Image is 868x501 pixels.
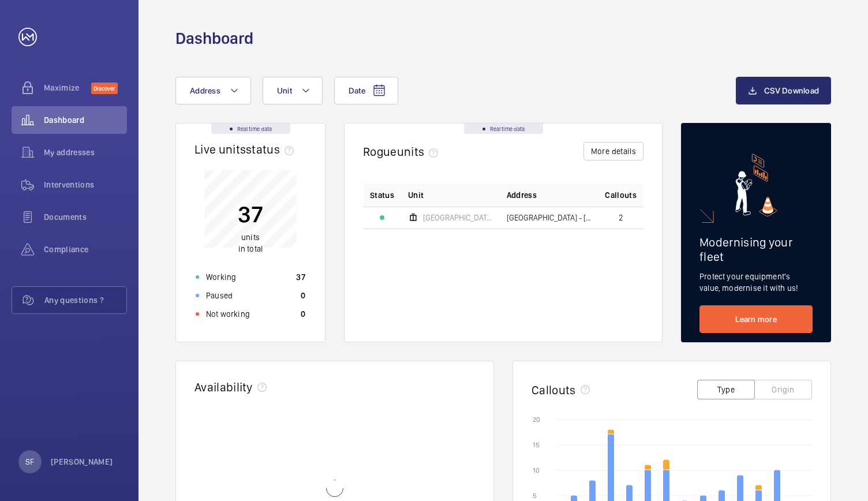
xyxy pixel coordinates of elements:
[51,456,113,468] p: [PERSON_NAME]
[464,124,543,134] div: Real time data
[44,147,127,158] span: My addresses
[44,244,127,255] span: Compliance
[206,290,233,301] p: Paused
[699,235,813,264] h2: Modernising your fleet
[619,214,623,222] span: 2
[211,124,290,134] div: Real time data
[370,189,394,201] p: Status
[754,380,812,399] button: Origin
[206,308,250,320] p: Not working
[507,189,537,201] span: Address
[533,441,540,449] text: 15
[764,86,819,95] span: CSV Download
[699,271,813,294] p: Protect your equipment's value, modernise it with us!
[206,271,236,283] p: Working
[277,86,292,95] span: Unit
[238,231,263,255] p: in total
[583,142,643,160] button: More details
[44,294,126,306] span: Any questions ?
[736,77,831,104] button: CSV Download
[190,86,220,95] span: Address
[194,380,253,394] h2: Availability
[44,179,127,190] span: Interventions
[397,144,443,159] span: units
[533,416,540,424] text: 20
[263,77,323,104] button: Unit
[423,214,493,222] span: [GEOGRAPHIC_DATA] (MRL)
[533,466,540,474] text: 10
[605,189,637,201] span: Callouts
[246,142,298,156] span: status
[735,154,777,216] img: marketing-card.svg
[507,214,592,222] span: [GEOGRAPHIC_DATA] - [GEOGRAPHIC_DATA]
[408,189,424,201] span: Unit
[296,271,305,283] p: 37
[699,305,813,333] a: Learn more
[25,456,34,468] p: SF
[334,77,398,104] button: Date
[44,211,127,223] span: Documents
[91,83,118,94] span: Discover
[238,200,263,229] p: 37
[194,142,298,156] h2: Live units
[241,233,260,242] span: units
[349,86,365,95] span: Date
[44,114,127,126] span: Dashboard
[301,290,305,301] p: 0
[532,383,576,397] h2: Callouts
[363,144,443,159] h2: Rogue
[175,77,251,104] button: Address
[44,82,91,94] span: Maximize
[533,492,537,500] text: 5
[697,380,755,399] button: Type
[175,28,253,49] h1: Dashboard
[301,308,305,320] p: 0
